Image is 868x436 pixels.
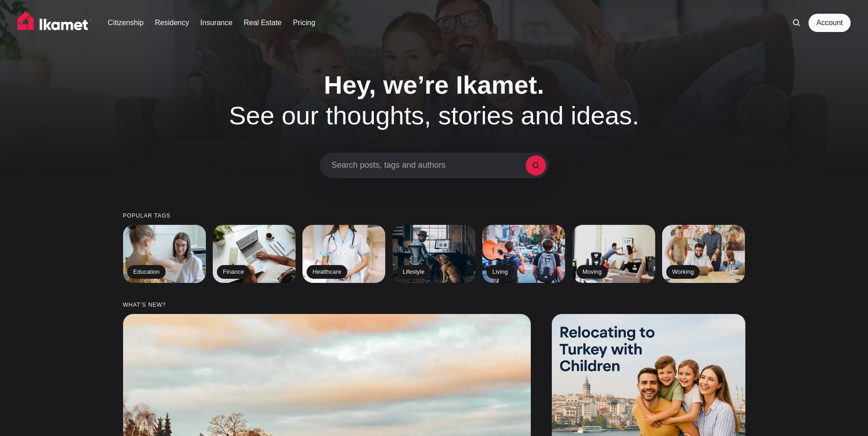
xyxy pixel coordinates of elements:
[244,17,282,28] a: Real Estate
[662,225,745,283] a: Working
[293,17,315,28] a: Pricing
[393,225,475,283] a: Lifestyle
[201,69,668,131] h1: See our thoughts, stories and ideas.
[127,265,166,279] h2: Education
[17,11,92,34] img: Ikamet home
[123,225,206,283] a: Education
[217,265,250,279] h2: Finance
[200,17,232,28] a: Insurance
[397,265,431,279] h2: Lifestyle
[324,70,544,99] span: Hey, we’re Ikamet.
[307,265,347,279] h2: Healthcare
[123,213,745,219] small: Popular tags
[332,160,526,170] span: Search posts, tags and authors
[302,225,385,283] a: Healthcare
[577,265,608,279] h2: Moving
[213,225,296,283] a: Finance
[108,17,144,28] a: Citizenship
[809,14,851,32] a: Account
[482,225,565,283] a: Living
[486,265,514,279] h2: Living
[666,265,700,279] h2: Working
[155,17,189,28] a: Residency
[123,302,745,308] small: What’s new?
[572,225,655,283] a: Moving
